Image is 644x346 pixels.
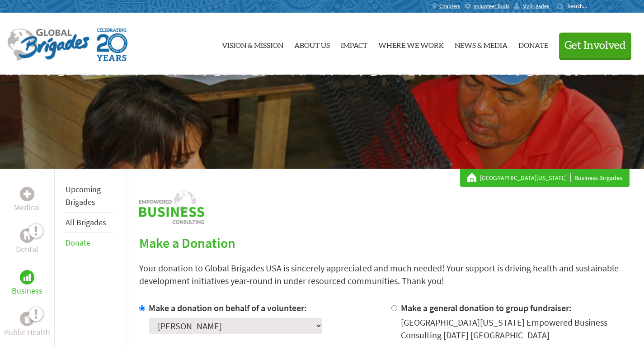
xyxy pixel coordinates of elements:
[222,20,283,67] a: Vision & Mission
[66,217,106,228] a: All Brigades
[66,180,114,213] li: Upcoming Brigades
[378,20,444,67] a: Where We Work
[568,3,593,9] input: Search...
[401,302,572,313] label: Make a general donation to group fundraiser:
[24,190,31,198] img: Medical
[522,3,549,10] span: MyBrigades
[16,228,38,256] a: DentalDental
[149,302,307,313] label: Make a donation on behalf of a volunteer:
[66,184,101,207] a: Upcoming Brigades
[16,243,38,256] p: Dental
[467,173,622,182] div: Business Brigades
[24,314,31,323] img: Public Health
[455,20,508,67] a: News & Media
[24,274,31,281] img: Business
[66,213,114,233] li: All Brigades
[4,326,50,339] p: Public Health
[12,270,42,297] a: BusinessBusiness
[480,173,571,182] a: [GEOGRAPHIC_DATA][US_STATE]
[20,312,34,326] div: Public Health
[20,270,34,284] div: Business
[474,3,509,10] span: Volunteer Tools
[24,231,31,240] img: Dental
[294,20,330,67] a: About Us
[341,20,367,67] a: Impact
[66,237,90,248] a: Donate
[4,312,50,339] a: Public HealthPublic Health
[20,228,34,243] div: Dental
[559,33,631,58] button: Get Involved
[139,262,630,287] p: Your donation to Global Brigades USA is sincerely appreciated and much needed! Your support is dr...
[439,3,460,10] span: Chapters
[564,40,626,51] span: Get Involved
[139,235,630,251] h2: Make a Donation
[7,28,89,61] img: Global Brigades Logo
[97,28,127,61] img: Global Brigades Celebrating 20 Years
[401,316,630,341] div: [GEOGRAPHIC_DATA][US_STATE] Empowered Business Consulting [DATE] [GEOGRAPHIC_DATA]
[20,187,34,201] div: Medical
[12,284,42,297] p: Business
[66,233,114,253] li: Donate
[139,190,204,224] img: logo-business.png
[14,201,40,214] p: Medical
[518,20,548,67] a: Donate
[14,187,40,214] a: MedicalMedical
